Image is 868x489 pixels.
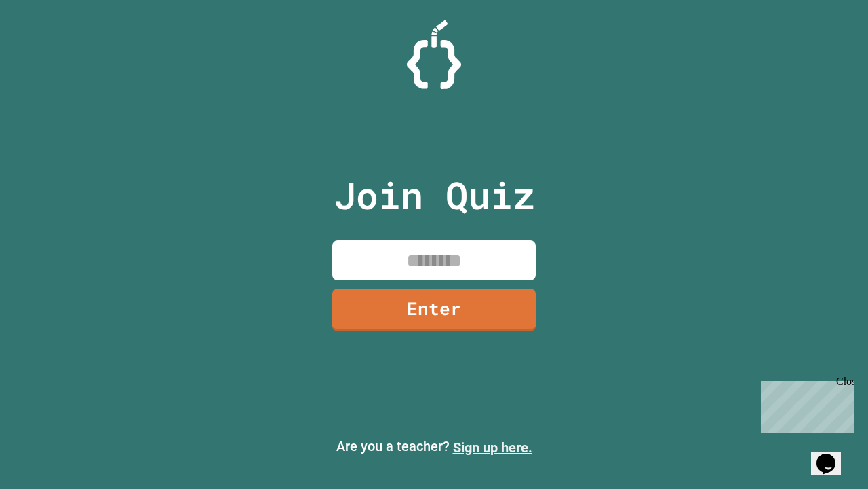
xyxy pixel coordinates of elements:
a: Enter [332,289,536,331]
a: Sign up here. [453,439,532,456]
iframe: chat widget [811,435,854,475]
iframe: chat widget [755,376,854,433]
div: Chat with us now!Close [5,5,94,86]
p: Join Quiz [334,167,535,223]
img: Logo.svg [407,20,461,89]
p: Are you a teacher? [11,436,857,458]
